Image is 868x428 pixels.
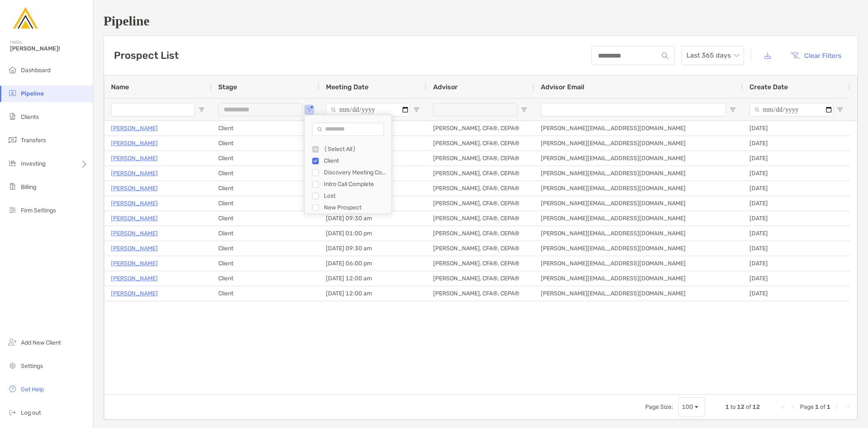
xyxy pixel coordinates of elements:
[534,256,743,271] div: [PERSON_NAME][EMAIL_ADDRESS][DOMAIN_NAME]
[21,409,41,416] span: Log out
[10,45,88,52] span: [PERSON_NAME]!
[319,286,426,301] div: [DATE] 12:00 am
[686,46,739,65] span: Last 365 days
[212,286,319,301] div: Client
[426,241,534,256] div: [PERSON_NAME], CFA®, CEPA®
[114,50,179,61] h3: Prospect List
[784,46,848,65] button: Clear Filters
[324,146,386,153] div: (Select All)
[534,196,743,211] div: [PERSON_NAME][EMAIL_ADDRESS][DOMAIN_NAME]
[21,184,36,191] span: Billing
[21,363,43,370] span: Settings
[743,211,850,226] div: [DATE]
[682,403,693,410] div: 100
[8,407,18,417] img: logout icon
[326,103,410,116] input: Meeting Date Filter Input
[8,181,18,191] img: billing icon
[319,241,426,256] div: [DATE] 09:30 am
[212,196,319,211] div: Client
[743,196,850,211] div: [DATE]
[743,136,850,151] div: [DATE]
[8,88,18,98] img: pipeline icon
[837,106,843,113] button: Open Filter Menu
[743,226,850,241] div: [DATE]
[212,181,319,196] div: Client
[426,226,534,241] div: [PERSON_NAME], CFA®, CEPA®
[212,166,319,181] div: Client
[111,103,195,116] input: Name Filter Input
[678,397,705,417] div: Page Size
[8,135,18,145] img: transfers icon
[780,404,787,410] div: First Page
[820,403,825,410] span: of
[426,286,534,301] div: [PERSON_NAME], CFA®, CEPA®
[111,288,158,299] a: [PERSON_NAME]
[111,183,158,194] p: [PERSON_NAME]
[834,404,840,410] div: Next Page
[743,181,850,196] div: [DATE]
[212,136,319,151] div: Client
[844,404,850,410] div: Last Page
[752,403,760,410] span: 12
[534,286,743,301] div: [PERSON_NAME][EMAIL_ADDRESS][DOMAIN_NAME]
[111,83,129,91] span: Name
[111,153,158,164] p: [PERSON_NAME]
[21,386,44,393] span: Get Help
[324,169,386,176] div: Discovery Meeting Complete
[212,151,319,166] div: Client
[319,256,426,271] div: [DATE] 06:00 pm
[212,241,319,256] div: Client
[8,337,18,347] img: add_new_client icon
[8,360,18,370] img: settings icon
[21,137,46,144] span: Transfers
[111,198,158,209] p: [PERSON_NAME]
[541,83,584,91] span: Advisor Email
[521,106,527,113] button: Open Filter Menu
[645,403,673,410] div: Page Size:
[8,158,18,168] img: investing icon
[534,121,743,136] div: [PERSON_NAME][EMAIL_ADDRESS][DOMAIN_NAME]
[111,273,158,284] a: [PERSON_NAME]
[304,115,392,214] div: Column Filter
[8,384,18,394] img: get-help icon
[746,403,751,410] span: of
[541,103,726,116] input: Advisor Email Filter Input
[103,13,858,29] h1: Pipeline
[426,256,534,271] div: [PERSON_NAME], CFA®, CEPA®
[426,181,534,196] div: [PERSON_NAME], CFA®, CEPA®
[111,168,158,179] a: [PERSON_NAME]
[111,243,158,254] a: [PERSON_NAME]
[21,339,61,346] span: Add New Client
[319,226,426,241] div: [DATE] 01:00 pm
[312,123,384,136] input: Search filter values
[212,226,319,241] div: Client
[426,151,534,166] div: [PERSON_NAME], CFA®, CEPA®
[111,213,158,224] a: [PERSON_NAME]
[111,123,158,133] a: [PERSON_NAME]
[324,157,386,164] div: Client
[534,166,743,181] div: [PERSON_NAME][EMAIL_ADDRESS][DOMAIN_NAME]
[426,136,534,151] div: [PERSON_NAME], CFA®, CEPA®
[534,241,743,256] div: [PERSON_NAME][EMAIL_ADDRESS][DOMAIN_NAME]
[10,3,40,33] img: Zoe Logo
[212,121,319,136] div: Client
[743,256,850,271] div: [DATE]
[743,121,850,136] div: [DATE]
[743,151,850,166] div: [DATE]
[218,83,237,91] span: Stage
[111,258,158,269] p: [PERSON_NAME]
[729,106,736,113] button: Open Filter Menu
[212,211,319,226] div: Client
[743,241,850,256] div: [DATE]
[827,403,830,410] span: 1
[662,53,668,59] img: input icon
[730,403,736,410] span: to
[426,166,534,181] div: [PERSON_NAME], CFA®, CEPA®
[319,211,426,226] div: [DATE] 09:30 am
